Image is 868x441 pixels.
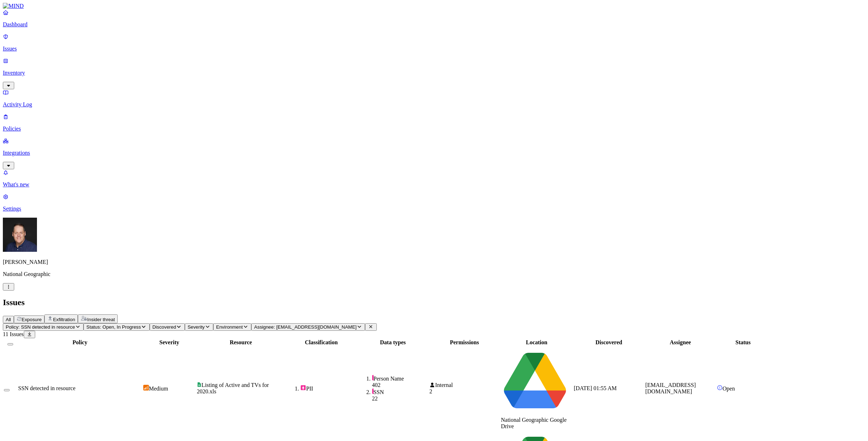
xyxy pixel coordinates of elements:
span: [EMAIL_ADDRESS][DOMAIN_NAME] [645,382,696,394]
span: Open [723,386,735,392]
span: Status: Open, In Progress [86,324,141,330]
span: 11 Issues [3,331,24,337]
p: Settings [3,206,865,212]
img: pii [300,385,306,390]
a: Settings [3,193,865,212]
img: status-open [717,385,723,390]
a: Dashboard [3,9,865,28]
span: Environment [216,324,243,330]
div: Resource [197,339,285,346]
div: 2 [429,388,499,395]
span: Assignee: [EMAIL_ADDRESS][DOMAIN_NAME] [254,324,357,330]
span: Insider threat [87,317,115,322]
span: National Geographic Google Drive [501,417,567,429]
p: Policies [3,126,865,132]
div: Permissions [429,339,499,346]
div: Policy [18,339,142,346]
img: severity-medium [143,385,149,390]
div: Severity [143,339,195,346]
img: pii-line [372,375,374,381]
img: google-drive [501,347,569,415]
span: Policy: SSN detected in resource [6,324,75,330]
span: [DATE] 01:55 AM [574,385,617,391]
p: [PERSON_NAME] [3,259,865,265]
a: Policies [3,113,865,132]
p: National Geographic [3,271,865,277]
div: Classification [286,339,356,346]
p: Activity Log [3,101,865,108]
a: Activity Log [3,89,865,108]
div: Assignee [645,339,715,346]
div: Status [717,339,769,346]
p: Integrations [3,150,865,156]
a: MIND [3,3,865,9]
button: Select all [7,343,13,345]
a: Inventory [3,58,865,88]
p: Issues [3,46,865,52]
div: SSN [372,388,428,395]
span: Exposure [22,317,42,322]
span: Severity [188,324,205,330]
span: SSN detected in resource [18,385,75,391]
p: What's new [3,181,865,188]
span: Exfiltration [53,317,75,322]
img: Mark DeCarlo [3,218,37,252]
a: Integrations [3,138,865,168]
div: 402 [372,382,428,388]
span: Discovered [152,324,176,330]
span: All [6,317,11,322]
div: Discovered [574,339,644,346]
img: MIND [3,3,24,9]
div: Person Name [372,375,428,382]
img: google-sheets [197,382,202,387]
p: Inventory [3,70,865,76]
div: Location [501,339,572,346]
button: Select row [4,389,10,391]
span: Listing of Active and TVs for 2020.xls [197,382,269,394]
div: 22 [372,395,428,402]
h2: Issues [3,298,865,307]
a: What's new [3,169,865,188]
span: Medium [149,386,168,392]
p: Dashboard [3,21,865,28]
div: Data types [358,339,428,346]
div: Internal [429,382,499,388]
a: Issues [3,33,865,52]
div: PII [300,385,356,392]
img: pii-line [372,388,374,394]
